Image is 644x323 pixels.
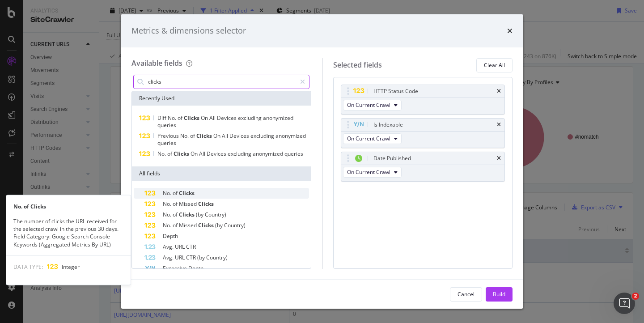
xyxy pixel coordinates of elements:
span: Clicks [179,189,195,197]
div: times [497,156,501,161]
span: excluding [228,150,253,157]
span: anonymized [275,132,306,140]
div: No. of Clicks [6,203,131,210]
div: Build [493,290,505,298]
span: Depth [188,264,203,272]
span: of [173,221,179,229]
span: No. [163,189,173,197]
button: On Current Crawl [343,133,402,144]
span: Clicks [174,150,191,157]
div: times [497,122,501,127]
span: On [213,132,222,140]
div: times [497,89,501,94]
span: URL [175,254,186,261]
span: anonymized [253,150,284,157]
div: Is IndexabletimesOn Current Crawl [341,118,505,148]
span: Clicks [198,221,215,229]
span: Missed [179,221,198,229]
input: Search by field name [147,75,296,89]
div: Available fields [131,58,182,68]
span: All [209,114,217,122]
button: Clear All [476,58,513,72]
span: of [178,114,184,122]
span: On [191,150,199,157]
span: (by [196,211,205,218]
span: Missed [179,200,198,208]
span: excluding [250,132,275,140]
span: of [173,189,179,197]
span: Avg. [163,254,175,261]
div: times [507,25,513,37]
div: Clear All [484,61,505,69]
span: On [201,114,209,122]
span: of [167,150,174,157]
span: (by [197,254,206,261]
span: Country) [205,211,226,218]
div: HTTP Status Code [373,87,418,96]
div: modal [121,14,523,309]
div: Date Published [373,154,411,163]
div: Metrics & dimensions selector [131,25,246,37]
span: (by [215,221,224,229]
div: HTTP Status CodetimesOn Current Crawl [341,85,505,115]
span: CTR [186,243,196,251]
span: of [173,200,179,208]
span: Excessive [163,264,188,272]
span: anonymized [263,114,293,122]
button: Build [486,287,513,302]
span: Devices [229,132,250,140]
span: URL [175,243,186,251]
span: Clicks [184,114,201,122]
span: On Current Crawl [347,135,390,142]
span: Depth [163,232,178,240]
span: 2 [632,293,639,300]
span: Country) [224,221,246,229]
span: No. [157,150,167,157]
span: CTR [186,254,197,261]
span: Clicks [198,200,214,208]
span: of [190,132,196,140]
span: Diff [157,114,168,122]
span: No. [163,221,173,229]
div: All fields [132,166,311,181]
span: No. [163,200,173,208]
button: On Current Crawl [343,100,402,110]
span: Clicks [179,211,196,218]
span: No. [163,211,173,218]
span: Clicks [196,132,213,140]
span: All [222,132,229,140]
span: of [173,211,179,218]
div: Is Indexable [373,120,403,129]
span: queries [157,139,176,147]
span: Previous [157,132,180,140]
div: Recently Used [132,91,311,106]
span: All [199,150,207,157]
div: Selected fields [333,60,382,70]
span: No. [168,114,178,122]
span: No. [180,132,190,140]
div: The number of clicks the URL received for the selected crawl in the previous 30 days. Field Categ... [6,217,131,248]
span: Devices [217,114,238,122]
button: Cancel [450,287,482,302]
div: Cancel [458,290,475,298]
span: On Current Crawl [347,168,390,176]
iframe: Intercom live chat [614,293,635,314]
button: On Current Crawl [343,167,402,178]
span: queries [157,121,176,129]
span: Devices [207,150,228,157]
span: On Current Crawl [347,101,390,109]
span: excluding [238,114,263,122]
span: queries [284,150,303,157]
span: Country) [206,254,228,261]
div: Date PublishedtimesOn Current Crawl [341,152,505,182]
span: Avg. [163,243,175,251]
